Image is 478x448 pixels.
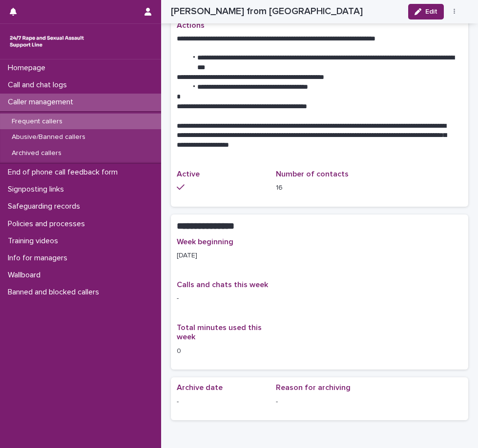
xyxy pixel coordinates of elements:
[8,32,86,51] img: rhQMoQhaT3yELyF149Cw
[4,271,48,280] p: Wallboard
[171,6,363,17] h2: [PERSON_NAME] from [GEOGRAPHIC_DATA]
[177,384,223,391] span: Archive date
[4,80,75,90] p: Call and chat logs
[408,4,444,19] button: Edit
[276,384,351,391] span: Reason for archiving
[177,293,462,304] p: -
[177,238,233,246] span: Week beginning
[177,251,264,261] p: [DATE]
[4,185,72,194] p: Signposting links
[425,8,437,15] span: Edit
[276,397,363,407] p: -
[4,133,93,141] p: Abusive/Banned callers
[177,170,200,178] span: Active
[4,149,69,157] p: Archived callers
[177,397,264,407] p: -
[4,117,70,126] p: Frequent callers
[177,281,268,289] span: Calls and chats this week
[276,170,349,178] span: Number of contacts
[4,97,81,107] p: Caller management
[4,253,75,263] p: Info for managers
[4,168,125,177] p: End of phone call feedback form
[177,324,262,341] span: Total minutes used this week
[4,236,66,246] p: Training videos
[177,346,264,356] p: 0
[4,219,93,229] p: Policies and processes
[4,202,88,211] p: Safeguarding records
[4,288,107,297] p: Banned and blocked callers
[4,63,53,73] p: Homepage
[276,183,363,193] p: 16
[177,21,205,29] span: Actions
